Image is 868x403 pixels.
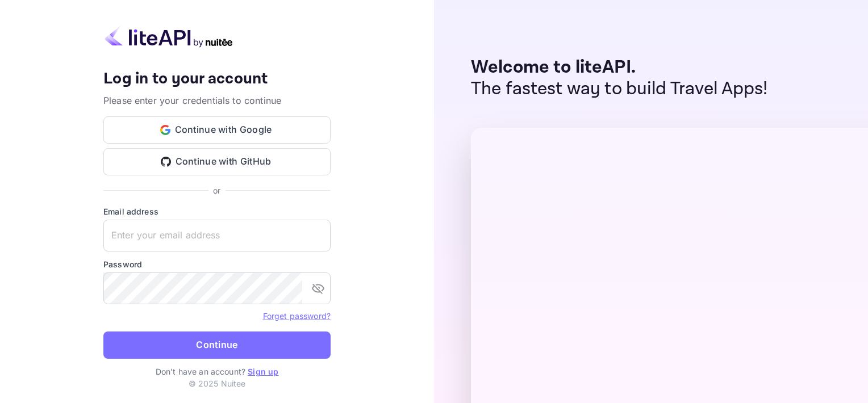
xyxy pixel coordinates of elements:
[189,377,246,389] p: © 2025 Nuitee
[103,366,331,377] p: Don't have an account?
[103,94,331,107] p: Please enter your credentials to continue
[263,311,331,321] a: Forget password?
[103,148,331,175] button: Continue with GitHub
[103,116,331,144] button: Continue with Google
[103,220,331,251] input: Enter your email address
[248,367,278,376] a: Sign up
[307,277,329,300] button: toggle password visibility
[263,310,331,321] a: Forget password?
[103,205,331,217] label: Email address
[213,184,220,196] p: or
[103,331,331,359] button: Continue
[471,78,768,100] p: The fastest way to build Travel Apps!
[471,57,768,78] p: Welcome to liteAPI.
[103,26,234,48] img: liteapi
[103,258,331,270] label: Password
[103,69,331,89] h4: Log in to your account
